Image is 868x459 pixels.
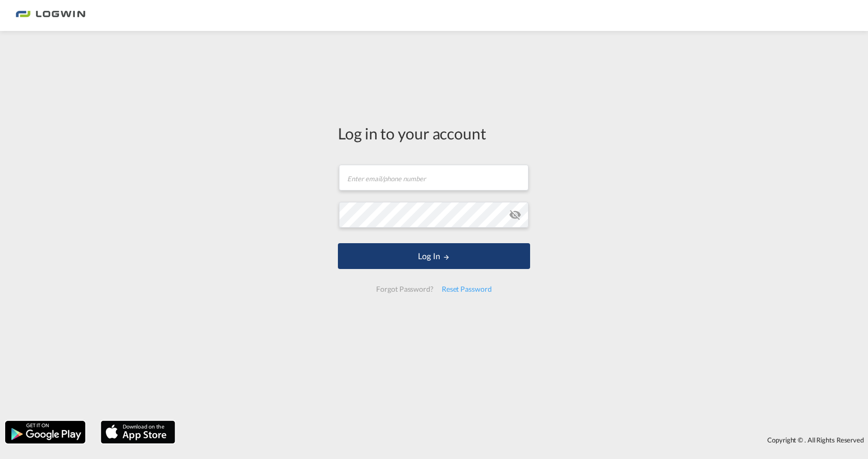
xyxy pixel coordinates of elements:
[16,4,85,27] img: 2761ae10d95411efa20a1f5e0282d2d7.png
[100,420,176,445] img: apple.png
[509,209,521,221] md-icon: icon-eye-off
[372,280,437,298] div: Forgot Password?
[338,122,530,144] div: Log in to your account
[339,165,529,191] input: Enter email/phone number
[338,243,530,269] button: LOGIN
[180,431,868,449] div: Copyright © . All Rights Reserved
[438,280,496,298] div: Reset Password
[4,420,86,445] img: google.png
